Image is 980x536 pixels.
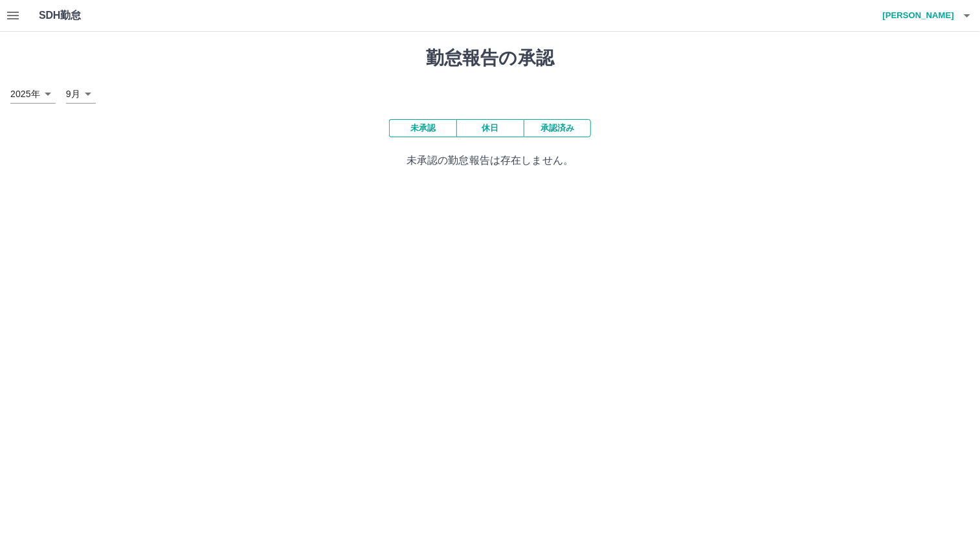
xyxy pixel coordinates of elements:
[10,47,970,69] h1: 勤怠報告の承認
[10,153,970,168] p: 未承認の勤怠報告は存在しません。
[524,119,591,137] button: 承認済み
[10,85,56,104] div: 2025年
[66,85,96,104] div: 9月
[389,119,456,137] button: 未承認
[456,119,524,137] button: 休日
